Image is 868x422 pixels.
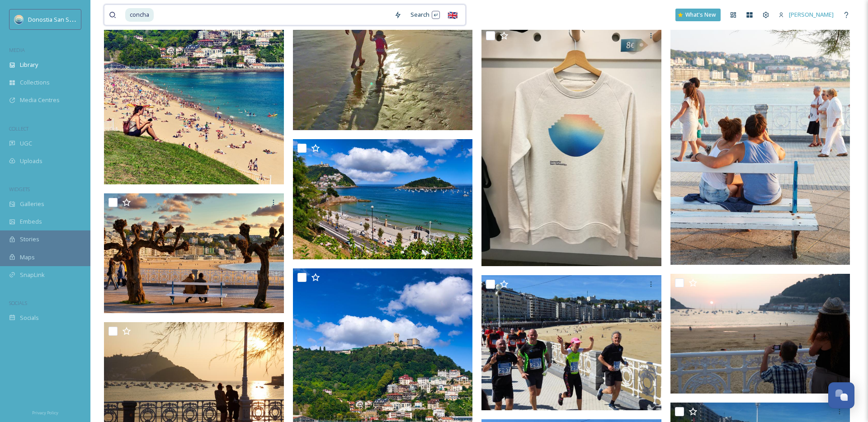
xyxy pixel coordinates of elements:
span: Embeds [20,217,42,226]
span: SnapLink [20,271,45,279]
span: WIDGETS [9,186,30,192]
a: [PERSON_NAME] [774,6,838,23]
div: 🇬🇧 [444,7,461,23]
span: Socials [20,314,39,322]
span: Library [20,61,38,69]
img: IMG-20170507-WA0041.jpg [481,275,661,410]
span: SOCIALS [9,300,27,306]
span: [PERSON_NAME] [789,10,834,19]
span: Galleries [20,200,44,208]
img: 1306Donostia209.jpg [670,274,850,394]
img: 2104 DonostiaSS_040b.jpg [104,193,284,313]
span: Media Centres [20,96,60,104]
span: COLLECT [9,125,28,132]
a: Privacy Policy [32,407,58,417]
span: concha [125,8,154,21]
span: Uploads [20,157,42,165]
span: MEDIA [9,47,25,53]
span: Maps [20,253,35,262]
button: Open Chat [828,382,854,408]
span: Donostia San Sebastián Turismoa [28,15,119,23]
a: What's New [675,9,721,21]
span: Collections [20,78,50,87]
span: UGC [20,139,32,148]
span: Stories [20,235,39,244]
img: Sudadera concha irisada_bulegoan aterea.jpg [481,27,661,266]
div: Search [406,6,444,23]
span: Privacy Policy [32,410,58,416]
img: 2109 TurismoSS_042b.jpg [293,139,473,259]
img: images.jpeg [14,15,24,24]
